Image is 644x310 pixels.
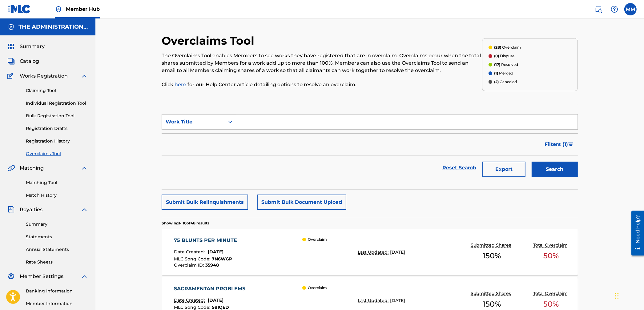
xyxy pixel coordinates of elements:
[26,151,88,157] a: Overclaims Tool
[66,6,100,13] span: Member Hub
[483,250,501,261] span: 150 %
[81,206,88,213] img: expand
[206,262,219,268] span: 35948
[26,113,88,119] a: Bulk Registration Tool
[7,58,15,65] img: Catalog
[26,246,88,253] a: Annual Statements
[174,262,206,268] span: Overclaim ID :
[174,304,212,310] span: MLC Song Code :
[162,114,578,180] form: Search Form
[7,23,15,31] img: Accounts
[26,100,88,107] a: Individual Registration Tool
[26,234,88,240] a: Statements
[541,137,578,152] button: Filters (1)
[543,250,559,261] span: 50 %
[494,71,498,75] span: (1)
[494,45,521,50] p: Overclaim
[608,3,621,15] div: Help
[483,299,501,310] span: 150 %
[7,43,45,50] a: SummarySummary
[55,6,62,13] img: Top Rightsholder
[533,242,569,248] p: Total Overclaim
[543,299,559,310] span: 50 %
[162,52,482,74] p: The Overclaims Tool enables Members to see works they have registered that are in overclaim. Over...
[494,54,499,58] span: (0)
[7,206,15,213] img: Royalties
[26,125,88,132] a: Registration Drafts
[20,72,68,80] span: Works Registration
[26,221,88,227] a: Summary
[208,249,224,255] span: [DATE]
[308,237,327,242] p: Overclaim
[162,195,248,210] button: Submit Bulk Relinquishments
[174,297,207,304] p: Date Created:
[175,82,187,87] a: here
[166,118,221,126] div: Work Title
[624,3,637,15] div: User Menu
[26,179,88,186] a: Matching Tool
[482,162,525,177] button: Export
[494,79,499,84] span: (2)
[7,43,15,50] img: Summary
[358,297,390,304] p: Last Updated:
[7,273,15,280] img: Member Settings
[533,290,569,297] p: Total Overclaim
[494,79,517,85] p: Canceled
[7,58,39,65] a: CatalogCatalog
[20,206,42,213] span: Royalties
[26,259,88,265] a: Rate Sheets
[174,237,240,244] div: 75 BLUNTS PER MINUTE
[212,304,229,310] span: S81QED
[26,138,88,144] a: Registration History
[174,249,207,255] p: Date Created:
[7,5,31,14] img: MLC Logo
[611,6,618,13] img: help
[81,273,88,280] img: expand
[81,72,88,80] img: expand
[390,249,405,255] span: [DATE]
[532,162,578,177] button: Search
[494,62,500,67] span: (17)
[595,6,602,13] img: search
[18,23,88,30] h5: THE ADMINISTRATION MP INC
[627,208,644,258] iframe: Resource Center
[174,285,249,292] div: SACRAMENTAN PROBLEMS
[162,220,209,226] p: Showing 1 - 10 of 48 results
[613,280,644,310] iframe: Chat Widget
[162,34,257,48] h2: Overclaims Tool
[358,249,390,256] p: Last Updated:
[471,242,513,248] p: Submitted Shares
[20,43,45,50] span: Summary
[26,288,88,294] a: Banking Information
[162,81,482,88] p: Click for our Help Center article detailing options to resolve an overclaim.
[212,256,232,262] span: 7N6WGP
[494,53,514,59] p: Dispute
[26,192,88,199] a: Match History
[7,72,15,80] img: Works Registration
[208,297,224,303] span: [DATE]
[545,141,568,148] span: Filters ( 1 )
[390,298,405,303] span: [DATE]
[257,195,346,210] button: Submit Bulk Document Upload
[20,164,44,172] span: Matching
[494,62,518,67] p: Resolved
[615,287,619,305] div: Drag
[471,290,513,297] p: Submitted Shares
[494,45,501,50] span: (28)
[568,143,574,146] img: filter
[308,285,327,291] p: Overclaim
[494,70,513,76] p: Merged
[174,256,212,262] span: MLC Song Code :
[20,273,63,280] span: Member Settings
[20,58,39,65] span: Catalog
[162,229,578,275] a: 75 BLUNTS PER MINUTEDate Created:[DATE]MLC Song Code:7N6WGPOverclaim ID:35948 OverclaimLast Updat...
[26,87,88,94] a: Claiming Tool
[439,161,479,175] a: Reset Search
[81,164,88,172] img: expand
[26,300,88,307] a: Member Information
[7,164,15,172] img: Matching
[592,3,605,15] a: Public Search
